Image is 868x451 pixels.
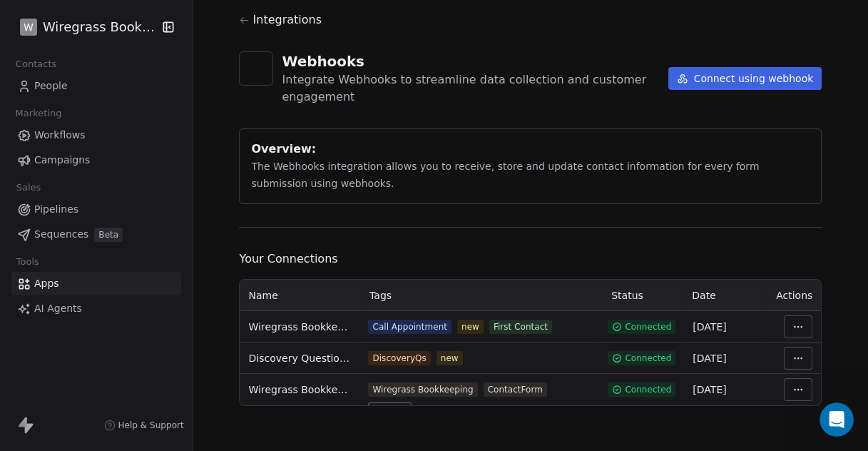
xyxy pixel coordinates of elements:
span: Home [31,355,63,365]
span: Discovery Questionnaire [248,351,351,365]
span: Wiregrass Bookkeeping [43,18,158,36]
span: Help & Support [118,420,184,431]
span: Help [226,355,249,365]
div: Recent message [29,180,256,195]
div: Send us a message [14,250,271,289]
span: Marketing [9,103,68,124]
span: The Webhooks integration allows you to receive, store and update contact information for every fo... [251,161,759,189]
img: Profile image for Mrinal [29,201,58,230]
div: Recent messageProfile image for MrinalWorkspace name is Wiregrass Bookkeeping. Workflow is &quot;... [14,168,271,243]
div: ContactForm [488,384,543,395]
button: Messages [95,320,190,377]
span: Tags [369,290,392,301]
div: Mrinal [63,216,94,230]
span: People [34,78,68,93]
a: Integrations [239,11,822,29]
div: Webhooks [282,51,668,71]
span: Sequences [34,227,88,242]
a: Workflows [11,123,181,147]
div: Close [245,23,271,49]
span: Sales [10,177,47,198]
div: Overview: [251,141,810,158]
a: SequencesBeta [11,223,181,246]
div: new [441,353,459,364]
span: Wiregrass Bookkeeping - [PERSON_NAME] [248,320,351,334]
span: Connected [625,384,671,395]
span: Workflows [34,128,86,143]
span: Name [248,290,277,301]
span: Connected [625,321,671,333]
img: webhooks.svg [247,59,267,78]
span: Integrations [252,11,322,29]
span: Workspace name is Wiregrass Bookkeeping. Workflow is &quot;Discovery Questionnaire&quot; [63,202,538,213]
span: Wiregrass Bookkeeping ContactUs Lead [248,382,351,397]
span: [DATE] [693,353,726,364]
span: AI Agents [34,301,82,316]
span: [DATE] [693,321,726,333]
img: Profile image for Mrinal [56,23,84,51]
span: Connected [625,353,671,364]
span: Beta [94,228,123,242]
span: [DATE] [693,384,726,395]
span: Tools [10,251,45,273]
span: Campaigns [34,153,90,168]
div: new [461,321,479,333]
img: Profile image for Harinder [83,23,111,51]
span: Date [692,290,715,301]
div: Send us a message [29,262,238,277]
div: DiscoveryQs [372,353,426,364]
a: People [11,74,181,98]
div: • 1h ago [97,216,138,230]
span: W [24,20,34,34]
img: Profile image for Siddarth [29,23,57,51]
button: Connect using webhook [668,67,822,90]
span: Actions [776,290,812,301]
button: Help [190,320,285,377]
span: Status [611,290,643,301]
div: Call Appointment [372,321,447,333]
span: Apps [34,276,59,291]
p: How can we help? [29,126,257,150]
span: Contacts [9,54,63,75]
span: Messages [118,355,168,365]
a: AI Agents [11,297,181,320]
div: Integrate Webhooks to streamline data collection and customer engagement [282,71,668,106]
a: Help & Support [104,420,184,431]
div: Profile image for MrinalWorkspace name is Wiregrass Bookkeeping. Workflow is &quot;Discovery Ques... [15,189,270,242]
button: WWiregrass Bookkeeping [17,15,152,39]
a: Pipelines [11,198,181,221]
iframe: Intercom live chat [820,402,854,437]
p: Hi D 👋 [29,101,257,126]
span: + 1 more [368,402,412,417]
span: Your Connections [239,250,822,268]
a: Apps [11,272,181,295]
div: Wiregrass Bookkeeping [372,384,473,395]
a: Campaigns [11,148,181,172]
div: First Contact [494,321,548,333]
span: Pipelines [34,202,78,217]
